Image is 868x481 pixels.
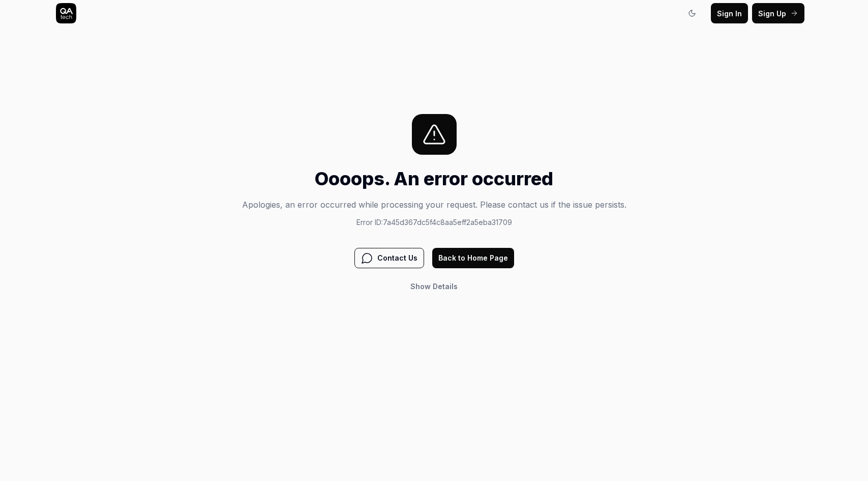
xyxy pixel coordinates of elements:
p: Error ID: 7a45d367dc5f4c8aa5eff2a5eba31709 [242,217,626,228]
button: Sign In [711,3,748,23]
button: Back to Home Page [432,248,514,268]
h1: Oooops. An error occurred [242,165,626,192]
button: Show Details [404,276,464,297]
span: Sign In [717,8,742,19]
p: Apologies, an error occurred while processing your request. Please contact us if the issue persists. [242,199,626,211]
button: Contact Us [354,248,424,268]
span: Details [433,282,458,291]
span: Show [410,282,431,291]
span: Sign Up [758,8,786,19]
button: Sign Up [752,3,804,23]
